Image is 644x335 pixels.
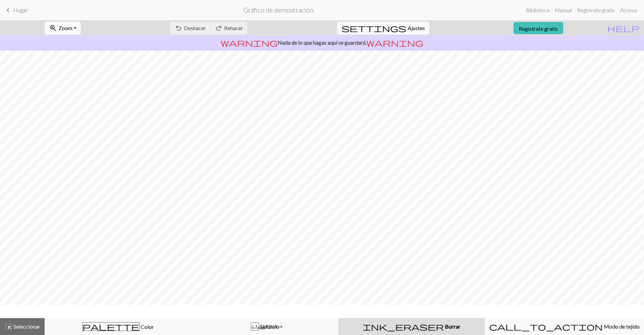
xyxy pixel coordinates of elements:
font: incógnita [251,324,283,330]
button: Modo de tejido [485,318,644,335]
font: Nada de lo que hagas aquí se guardará. [278,39,366,46]
font: Seleccionar [14,323,40,330]
font: Regístrate gratis [577,7,615,13]
span: keyboard_arrow_left [4,5,12,15]
font: Color [141,324,154,330]
font: Ajustes [408,25,425,31]
a: Regístrate gratis [514,22,563,34]
font: Hogar [13,7,28,13]
a: Regístrate gratis [574,3,617,17]
span: ink_eraser [363,322,444,331]
button: SettingsAjustes [337,22,429,34]
font: Biblioteca [526,7,549,13]
button: Zoom [45,22,81,34]
span: call_to_action [489,322,603,331]
font: Borrar [445,323,460,330]
font: Modo de tejido [604,323,640,330]
span: help [607,23,640,33]
span: warning [221,38,278,47]
font: Gráfico de demostración [243,6,313,14]
span: warning [366,38,423,47]
button: Borrar [338,318,485,335]
a: Acceso [617,3,640,17]
span: settings [341,23,406,33]
font: Acceso [620,7,637,13]
a: Hogar [4,4,28,16]
span: zoom_in [49,23,57,33]
font: Símbolo [260,323,279,330]
a: Manual [552,3,574,17]
font: Regístrate gratis [519,25,558,31]
i: Settings [341,24,406,32]
span: palette [82,322,139,331]
font: Zoom [58,25,72,31]
a: Biblioteca [523,3,552,17]
span: highlight_alt [4,322,13,331]
button: incógnita Símbolo [192,318,339,335]
button: Color [45,318,192,335]
font: Manual [555,7,572,13]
